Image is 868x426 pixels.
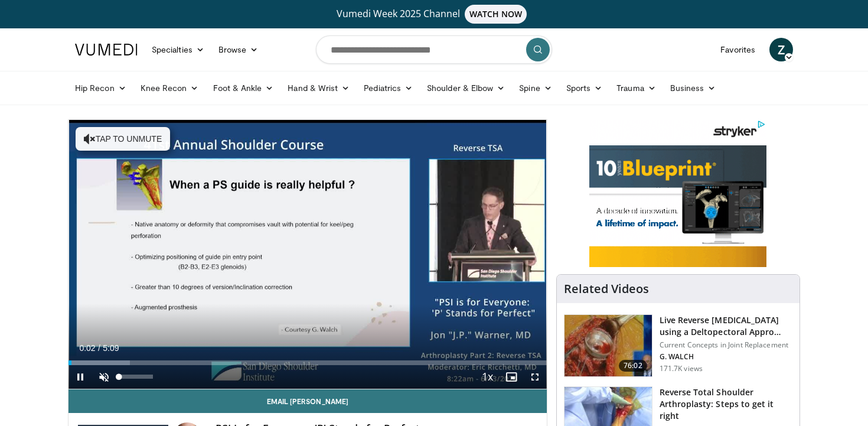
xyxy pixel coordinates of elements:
[500,365,523,389] button: Enable picture-in-picture mode
[663,76,723,100] a: Business
[660,352,792,362] p: G. WALCH
[103,343,119,353] span: 5:09
[660,364,703,373] p: 171.7K views
[145,38,211,61] a: Specialties
[609,76,663,100] a: Trauma
[75,44,138,56] img: VuMedi Logo
[564,282,649,296] h4: Related Videos
[476,365,500,389] button: Playback Rate
[660,314,792,338] h3: Live Reverse [MEDICAL_DATA] using a Deltopectoral Appro…
[523,365,547,389] button: Fullscreen
[68,76,133,100] a: Hip Recon
[68,360,547,365] div: Progress Bar
[119,375,152,379] div: Volume Level
[206,76,281,100] a: Foot & Ankle
[316,35,552,64] input: Search topics, interventions
[512,76,559,100] a: Spine
[660,340,792,350] p: Current Concepts in Joint Replacement
[133,76,206,100] a: Knee Recon
[357,76,420,100] a: Pediatrics
[564,315,652,376] img: 684033_3.png.150x105_q85_crop-smart_upscale.jpg
[420,76,512,100] a: Shoulder & Elbow
[68,120,547,389] video-js: Video Player
[77,5,791,24] a: Vumedi Week 2025 ChannelWATCH NOW
[98,343,100,353] span: /
[713,38,762,61] a: Favorites
[660,386,792,422] h3: Reverse Total Shoulder Arthroplasty: Steps to get it right
[280,76,357,100] a: Hand & Wrist
[68,389,547,413] a: Email [PERSON_NAME]
[465,5,527,24] span: WATCH NOW
[559,76,610,100] a: Sports
[769,38,793,61] a: Z
[76,127,170,151] button: Tap to unmute
[619,360,647,372] span: 76:02
[211,38,266,61] a: Browse
[79,343,95,353] span: 0:02
[92,365,116,389] button: Unmute
[68,365,92,389] button: Pause
[564,314,792,377] a: 76:02 Live Reverse [MEDICAL_DATA] using a Deltopectoral Appro… Current Concepts in Joint Replacem...
[589,119,766,267] iframe: Advertisement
